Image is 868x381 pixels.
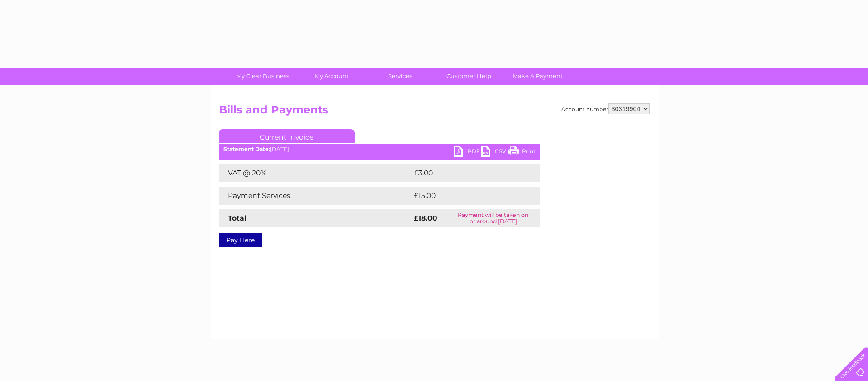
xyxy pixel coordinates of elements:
div: Account number [561,103,650,114]
b: Statement Date: [223,146,270,152]
h2: Bills and Payments [219,103,650,121]
div: [DATE] [219,146,540,152]
td: Payment Services [219,187,412,205]
a: PDF [454,146,481,159]
td: £3.00 [412,164,519,182]
a: CSV [481,146,508,159]
td: £15.00 [412,187,521,205]
a: My Account [294,68,369,85]
a: Services [363,68,437,85]
strong: Total [228,214,247,222]
a: Current Invoice [219,129,355,143]
strong: £18.00 [414,214,437,222]
a: Customer Help [432,68,506,85]
a: Pay Here [219,233,262,247]
a: Make A Payment [500,68,575,85]
td: VAT @ 20% [219,164,412,182]
a: Print [508,146,536,159]
td: Payment will be taken on or around [DATE] [446,209,540,227]
a: My Clear Business [225,68,300,85]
